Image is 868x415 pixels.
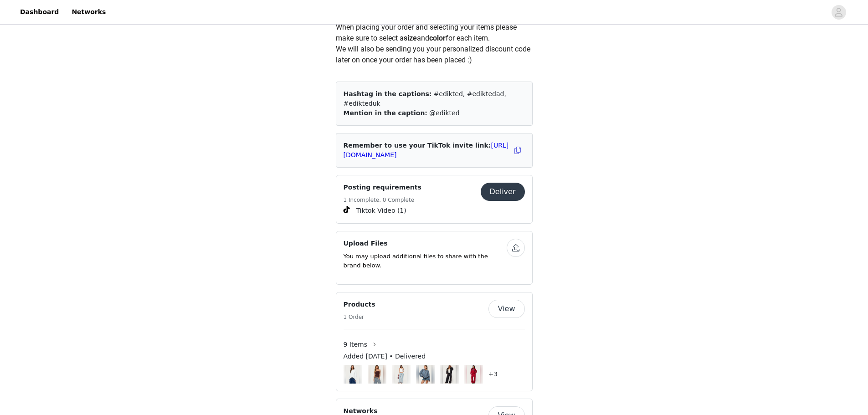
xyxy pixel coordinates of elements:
span: @edikted [429,109,460,117]
h5: 1 Order [344,313,375,321]
strong: color [429,34,446,42]
div: Products [336,292,533,391]
img: Image Background Blur [368,363,386,386]
strong: size [404,34,417,42]
span: Tiktok Video (1) [356,206,406,215]
img: Image Background Blur [440,363,459,386]
img: Kieran Stripey Nylon Track Pants [443,365,455,384]
span: 9 Items [344,340,368,349]
p: You may upload additional files to share with the brand below. [344,252,507,270]
h5: 1 Incomplete, 0 Complete [344,196,421,204]
img: Edikted Major Sweatpants [467,365,479,384]
a: Networks [66,2,111,22]
span: Remember to use your TikTok invite link: [344,142,509,159]
span: Hashtag in the captions: [344,90,432,97]
h4: Products [344,300,375,309]
img: Image Background Blur [344,363,362,386]
img: Image Background Blur [464,363,483,386]
button: Deliver [481,183,525,201]
span: Added [DATE] • Delivered [344,352,426,361]
h4: +3 [488,369,498,379]
span: When placing your order and selecting your items please make sure to select a and for each item. [336,23,519,42]
img: Onda Striped Sweatshirt [419,365,431,384]
div: Posting requirements [336,175,533,224]
h4: Upload Files [344,239,507,248]
a: Dashboard [15,2,64,22]
button: View [488,300,525,318]
img: Built In Bra Tube Top [370,365,383,384]
h4: Posting requirements [344,183,421,192]
span: We will also be sending you your personalized discount code later on once your order has been pla... [336,45,532,64]
img: Image Background Blur [392,363,411,386]
div: avatar [834,5,843,20]
span: Mention in the caption: [344,109,427,117]
img: Meggie Low Rise Jeans [395,365,407,384]
img: Cyrus Henley Oversized Top [346,365,359,384]
img: Image Background Blur [416,363,435,386]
